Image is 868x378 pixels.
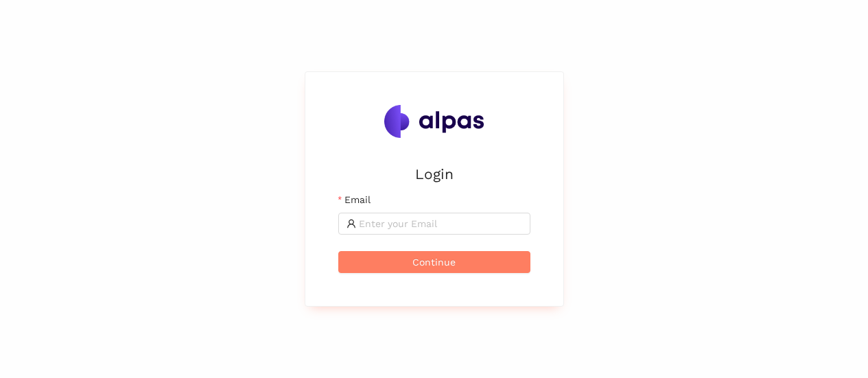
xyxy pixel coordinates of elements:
span: Continue [412,255,456,270]
input: Email [359,216,522,231]
h2: Login [338,163,530,185]
span: user [347,219,356,228]
label: Email [338,192,371,207]
img: Alpas.ai Logo [384,105,484,138]
button: Continue [338,251,530,273]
